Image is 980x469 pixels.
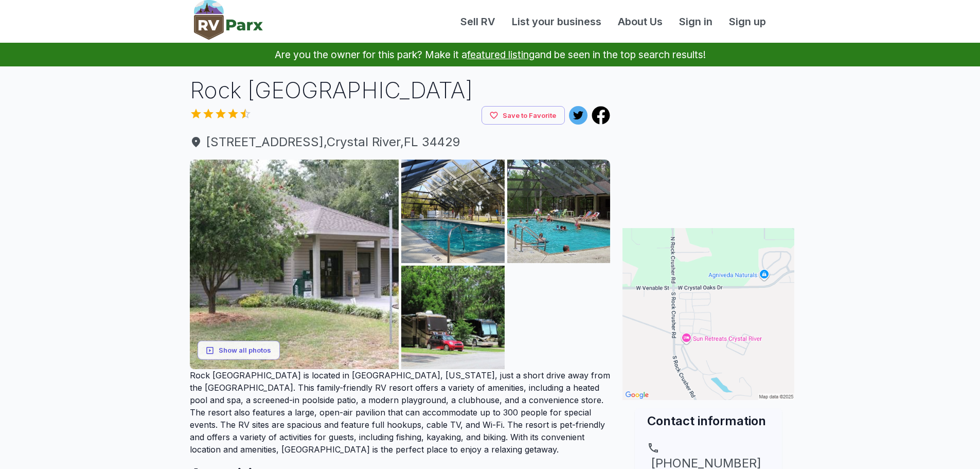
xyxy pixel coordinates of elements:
[190,160,399,369] img: AAcXr8qKlCHqXn9BnHGSb3zB0i_W9r4wdNJ8kJpTB4uC1vauX_Z0MSlxlcoo6GCTBeYMJThx1iYCIwp1Xw2SeQAVJZE8iDFBy...
[401,266,505,369] img: AAcXr8p7fFxzwON4ScbRISGjjpUrKa9MsPdzGtpbkBorWFKZ6biOEq2goFcSDZ-UIpnjv8wBHkZnpaDg785a304oeAPy0YzXB...
[507,160,611,263] img: AAcXr8r4bV88KdfP6hfpNX1dFCWETVaOS0T5Pth5zSR1xRT90GFzZlTqu19QxVVrbxxzwozfoEIibv2suKneqZ0J3ea80A7R4...
[190,133,611,151] span: [STREET_ADDRESS] , Crystal River , FL 34429
[671,14,721,29] a: Sign in
[482,106,565,125] button: Save to Favorite
[190,369,611,456] p: Rock [GEOGRAPHIC_DATA] is located in [GEOGRAPHIC_DATA], [US_STATE], just a short drive away from ...
[504,14,610,29] a: List your business
[467,48,534,61] a: featured listing
[647,412,770,429] h2: Contact information
[610,14,671,29] a: About Us
[507,266,611,369] img: AAcXr8qazBxj_zhC9nAA4K7d-rzH0Fh2VG8b7j2o113zTOw08S0i35TWA5GCm9CFkY3ydtZ39K9-fsz1CkYFsUkAIqiwkZUDj...
[12,43,968,66] p: Are you the owner for this park? Make it a and be seen in the top search results!
[401,160,505,263] img: AAcXr8qkAAHwt73iEgxrETo1IWU0kP47p3YRQmUmXSLbveoBeJ1KIuBWJtmoyJ4e2Vo8KWU7V5ZmqIboreUBZiI7fCZVdCsC0...
[198,341,280,360] button: Show all photos
[190,75,611,106] h1: Rock [GEOGRAPHIC_DATA]
[622,228,794,400] img: Map for Rock Crusher Canyon RV Resort
[622,75,794,203] iframe: Advertisement
[721,14,774,29] a: Sign up
[190,133,611,151] a: [STREET_ADDRESS],Crystal River,FL 34429
[452,14,504,29] a: Sell RV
